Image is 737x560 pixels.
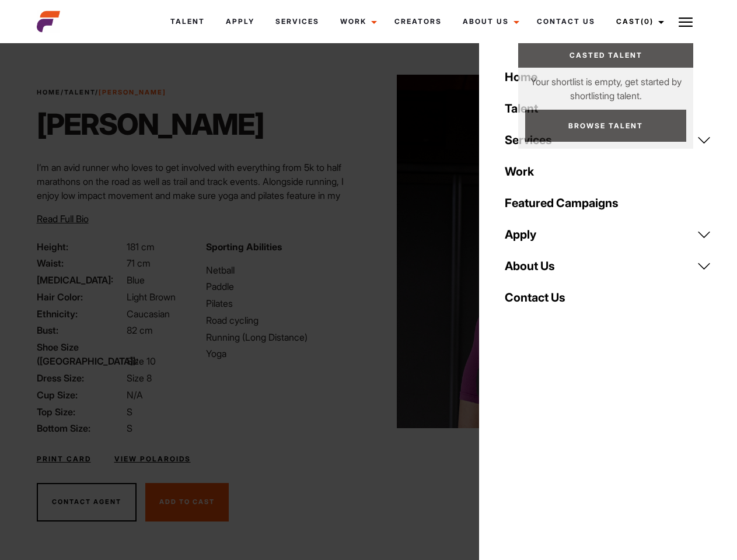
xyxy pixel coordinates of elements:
[518,43,693,68] a: Casted Talent
[679,15,693,29] img: Burger icon
[159,498,215,506] span: Add To Cast
[37,212,89,226] button: Read Full Bio
[127,389,143,401] span: N/A
[518,68,693,103] p: Your shortlist is empty, get started by shortlisting talent.
[37,10,60,33] img: cropped-aefm-brand-fav-22-square.png
[498,156,718,187] a: Work
[452,6,526,37] a: About Us
[525,110,686,142] a: Browse Talent
[606,6,671,37] a: Cast(0)
[127,291,176,303] span: Light Brown
[37,88,61,96] a: Home
[37,405,124,419] span: Top Size:
[127,422,132,434] span: S
[206,346,361,360] li: Yoga
[160,6,215,37] a: Talent
[526,6,606,37] a: Contact Us
[498,61,718,93] a: Home
[37,256,124,270] span: Waist:
[127,257,151,269] span: 71 cm
[37,340,124,368] span: Shoe Size ([GEOGRAPHIC_DATA]):
[37,323,124,337] span: Bust:
[127,241,155,253] span: 181 cm
[498,250,718,282] a: About Us
[127,372,152,384] span: Size 8
[127,308,170,320] span: Caucasian
[206,241,282,253] strong: Sporting Abilities
[37,421,124,435] span: Bottom Size:
[215,6,265,37] a: Apply
[206,263,361,277] li: Netball
[498,219,718,250] a: Apply
[330,6,384,37] a: Work
[37,371,124,385] span: Dress Size:
[498,124,718,156] a: Services
[37,388,124,402] span: Cup Size:
[37,290,124,304] span: Hair Color:
[37,273,124,287] span: [MEDICAL_DATA]:
[206,330,361,344] li: Running (Long Distance)
[37,240,124,254] span: Height:
[37,454,91,464] a: Print Card
[37,160,362,230] p: I’m an avid runner who loves to get involved with everything from 5k to half marathons on the roa...
[37,107,264,142] h1: [PERSON_NAME]
[37,483,137,521] button: Contact Agent
[498,93,718,124] a: Talent
[37,307,124,321] span: Ethnicity:
[265,6,330,37] a: Services
[145,483,229,521] button: Add To Cast
[641,17,654,26] span: (0)
[37,213,89,225] span: Read Full Bio
[127,406,132,418] span: S
[127,324,153,336] span: 82 cm
[384,6,452,37] a: Creators
[64,88,95,96] a: Talent
[498,187,718,219] a: Featured Campaigns
[498,282,718,313] a: Contact Us
[114,454,191,464] a: View Polaroids
[206,279,361,293] li: Paddle
[99,88,166,96] strong: [PERSON_NAME]
[127,355,156,367] span: Size 10
[206,313,361,327] li: Road cycling
[127,274,145,286] span: Blue
[37,87,166,97] span: / /
[206,296,361,310] li: Pilates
